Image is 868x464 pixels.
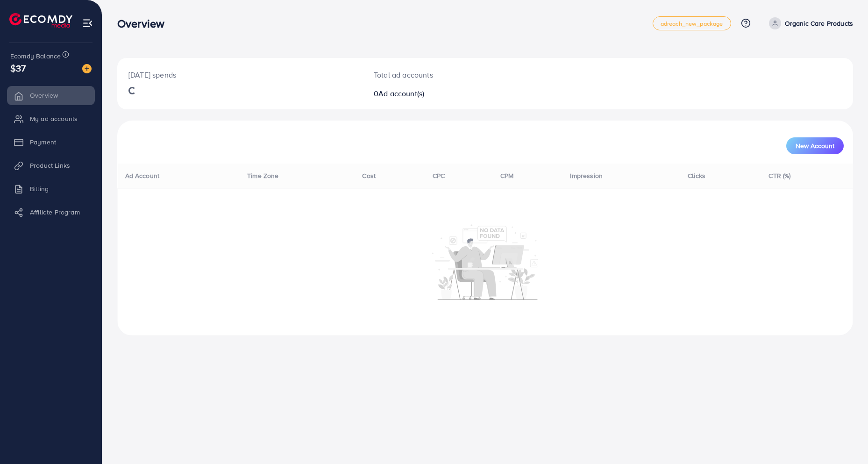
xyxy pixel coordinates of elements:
p: Organic Care Products [785,18,853,29]
button: New Account [786,137,844,154]
p: Total ad accounts [374,69,535,80]
img: menu [82,18,93,29]
img: logo [9,13,72,28]
span: Ecomdy Balance [10,51,61,61]
span: $37 [10,61,26,75]
span: adreach_new_package [661,21,723,27]
h3: Overview [117,17,172,30]
h2: 0 [374,89,535,98]
a: Organic Care Products [765,17,853,29]
p: [DATE] spends [128,69,351,80]
span: Ad account(s) [378,88,424,99]
a: adreach_new_package [653,16,731,30]
img: image [82,64,92,73]
span: New Account [796,143,834,149]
